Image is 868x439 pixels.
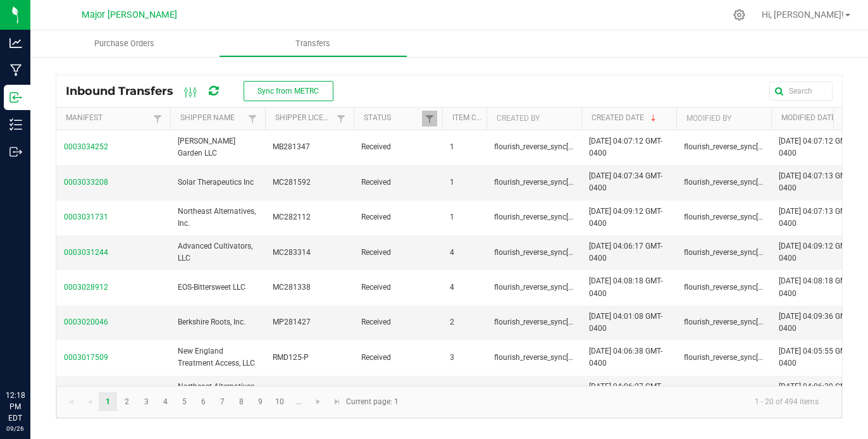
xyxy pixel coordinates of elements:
span: flourish_reverse_sync[2.0.7] [684,283,777,292]
a: Filter [333,111,349,127]
div: Manage settings [731,9,747,21]
span: flourish_reverse_sync[2.0.7] [684,353,777,362]
p: 12:18 PM EDT [6,390,25,424]
span: 0003020046 [64,316,163,328]
span: [DATE] 04:06:38 GMT-0400 [589,347,662,368]
span: [DATE] 04:09:12 GMT-0400 [779,242,852,263]
kendo-pager: Current page: 1 [56,386,842,418]
span: Hi, [PERSON_NAME]! [762,9,844,20]
a: Page 3 [137,392,156,411]
span: MC281338 [273,283,311,292]
span: 0003028912 [64,281,163,294]
span: Received [361,176,435,189]
a: Page 7 [213,392,232,411]
span: [DATE] 04:01:08 GMT-0400 [589,312,662,333]
input: Search [769,82,833,101]
a: Modified DateSortable [781,113,861,123]
span: [DATE] 04:09:36 GMT-0400 [779,312,852,333]
span: flourish_reverse_sync[2.0.7] [494,353,587,362]
span: 1 [450,213,454,221]
a: Created DateSortable [592,113,671,123]
inline-svg: Analytics [9,37,22,49]
span: flourish_reverse_sync[2.0.7] [494,142,587,151]
span: [DATE] 04:07:13 GMT-0400 [779,171,852,192]
span: 0003017509 [64,352,163,364]
span: MC281592 [273,178,311,187]
span: Purchase Orders [77,38,171,49]
span: [DATE] 04:07:12 GMT-0400 [779,137,852,158]
span: Received [361,211,435,223]
a: Filter [245,111,260,127]
inline-svg: Inventory [9,118,22,131]
a: Transfers [219,30,407,57]
a: Go to the last page [328,392,346,411]
span: RMD125-P [273,353,309,362]
span: 0003034252 [64,141,163,153]
a: StatusSortable [364,113,421,123]
span: [DATE] 04:08:18 GMT-0400 [589,276,662,297]
span: [DATE] 04:09:12 GMT-0400 [589,207,662,228]
span: MC283314 [273,248,311,257]
a: Item CountSortable [452,113,481,123]
span: flourish_reverse_sync[2.0.7] [494,318,587,326]
span: flourish_reverse_sync[2.0.7] [684,178,777,187]
span: 1 [450,142,454,151]
span: [DATE] 04:08:18 GMT-0400 [779,276,852,297]
span: 3 [450,353,454,362]
span: [DATE] 04:07:12 GMT-0400 [589,137,662,158]
th: Modified By [676,108,771,130]
span: Advanced Cultivators, LLC [178,242,252,263]
a: Page 4 [156,392,175,411]
inline-svg: Inbound [9,91,22,104]
a: Page 11 [290,392,308,411]
kendo-pager-info: 1 - 20 of 494 items [406,392,829,412]
span: 2 [450,318,454,326]
a: Page 5 [175,392,194,411]
span: [DATE] 04:05:55 GMT-0400 [779,347,852,368]
a: ManifestSortable [66,113,149,123]
a: Page 10 [271,392,289,411]
span: flourish_reverse_sync[2.0.7] [494,213,587,221]
span: Berkshire Roots, Inc. [178,318,245,326]
span: 0003031731 [64,211,163,223]
span: Received [361,316,435,328]
span: Northeast Alternatives, Inc. [178,207,256,228]
a: Filter [150,111,165,127]
span: Received [361,281,435,294]
span: flourish_reverse_sync[2.0.7] [494,178,587,187]
span: 4 [450,248,454,257]
span: flourish_reverse_sync[2.0.7] [684,248,777,257]
span: Major [PERSON_NAME] [82,9,177,20]
a: Page 9 [251,392,270,411]
span: MP281427 [273,318,311,326]
a: Page 6 [194,392,213,411]
span: 0003031244 [64,247,163,259]
span: [PERSON_NAME] Garden LLC [178,137,235,158]
span: Received [361,352,435,364]
span: [DATE] 04:06:17 GMT-0400 [589,242,662,263]
a: Go to the next page [309,392,328,411]
span: [DATE] 04:06:39 GMT-0400 [779,382,852,403]
span: flourish_reverse_sync[2.0.7] [684,142,777,151]
span: MC282112 [273,213,311,221]
span: 0003033208 [64,176,163,189]
span: 4 [450,283,454,292]
span: [DATE] 04:06:27 GMT-0400 [589,382,662,403]
span: Sync from METRC [257,87,319,96]
span: Transfers [278,38,347,49]
div: Inbound Transfers [66,80,343,102]
th: Created By [487,108,581,130]
span: Go to the last page [332,397,342,407]
a: Page 8 [232,392,251,411]
span: Received [361,141,435,153]
span: New England Treatment Access, LLC [178,347,255,368]
span: flourish_reverse_sync[2.0.7] [684,213,777,221]
a: Shipper LicenseSortable [275,113,333,123]
span: Sortable [648,113,659,123]
span: Northeast Alternatives, Inc. [178,382,256,403]
span: EOS-Bittersweet LLC [178,283,245,292]
span: flourish_reverse_sync[2.0.7] [684,318,777,326]
span: [DATE] 04:07:34 GMT-0400 [589,171,662,192]
span: Solar Therapeutics Inc [178,178,254,187]
span: 1 [450,178,454,187]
